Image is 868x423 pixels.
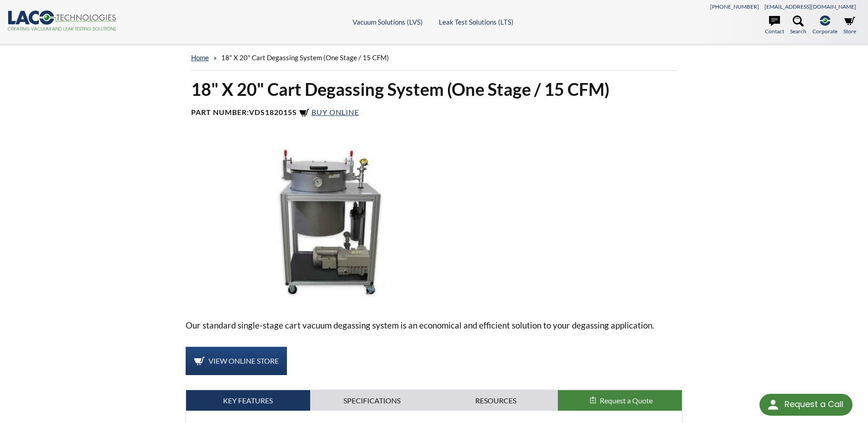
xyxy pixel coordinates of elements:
div: » [191,45,677,71]
a: Resources [434,390,558,411]
span: View Online Store [208,356,279,365]
a: Leak Test Solutions (LTS) [439,18,514,26]
a: View Online Store [186,347,287,375]
div: Request a Call [785,394,843,415]
a: Search [790,16,806,36]
span: Request a Quote [600,396,653,405]
a: Vacuum Solutions (LVS) [353,18,423,26]
div: Request a Call [759,394,852,416]
h1: 18" X 20" Cart Degassing System (One Stage / 15 CFM) [191,78,677,100]
span: 18" X 20" Cart Degassing System (One Stage / 15 CFM) [221,53,389,62]
span: Corporate [812,27,837,36]
p: Our standard single-stage cart vacuum degassing system is an economical and efficient solution to... [186,319,683,332]
a: [EMAIL_ADDRESS][DOMAIN_NAME] [764,3,856,10]
h4: Part Number: [191,108,677,119]
a: Store [843,16,856,36]
img: round button [766,397,780,412]
img: 18" X 20" Cart Degassing System (One Stage / 15 CFM) image [186,141,477,304]
a: [PHONE_NUMBER] [710,3,759,10]
a: home [191,53,209,62]
a: Buy Online [299,108,359,116]
a: Specifications [310,390,434,411]
a: Contact [765,16,784,36]
span: Buy Online [312,108,359,116]
a: Key Features [186,390,310,411]
button: Request a Quote [558,390,682,411]
b: VDS182015S [249,108,297,116]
